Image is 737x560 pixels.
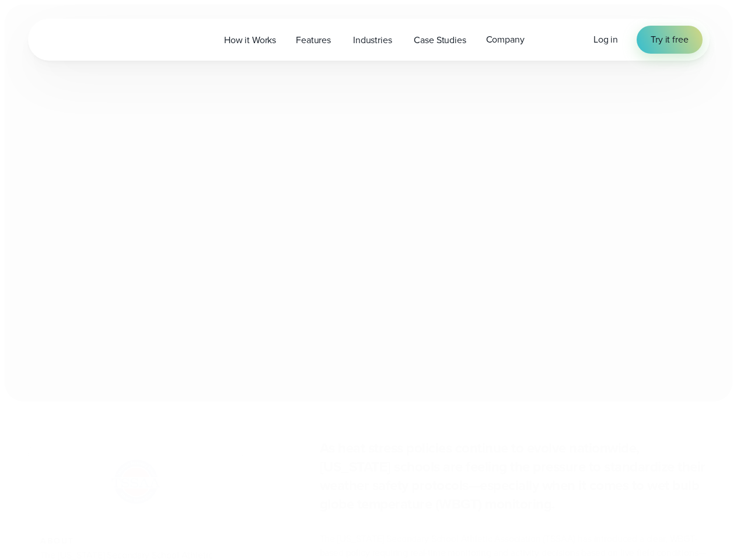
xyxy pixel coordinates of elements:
[404,28,476,52] a: Case Studies
[593,33,618,46] span: Log in
[224,33,276,47] span: How it Works
[353,33,392,47] span: Industries
[651,33,688,47] span: Try it free
[486,33,525,47] span: Company
[414,33,466,47] span: Case Studies
[214,28,286,52] a: How it Works
[637,26,702,54] a: Try it free
[593,33,618,47] a: Log in
[296,33,331,47] span: Features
